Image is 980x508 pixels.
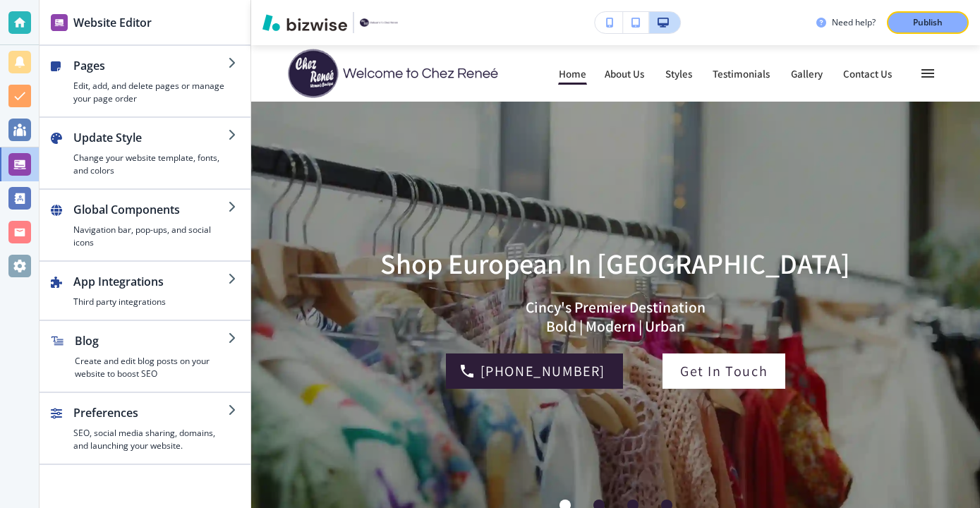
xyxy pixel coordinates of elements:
h4: Change your website template, fonts, and colors [73,152,228,177]
p: Home [559,68,586,79]
h1: Shop European In [GEOGRAPHIC_DATA] [380,246,850,282]
p: [PHONE_NUMBER] [480,360,605,382]
button: App IntegrationsThird party integrations [40,262,250,320]
img: Bizwise Logo [262,14,347,31]
h4: Navigation bar, pop-ups, and social icons [73,224,228,249]
h2: Website Editor [73,14,152,31]
h2: Blog [75,332,228,349]
img: Chez Renee Boutique [288,45,500,102]
h2: App Integrations [73,273,228,290]
p: Gallery [791,68,825,79]
img: editor icon [51,14,68,31]
h2: Pages [73,57,228,74]
h4: Third party integrations [73,296,228,308]
img: Your Logo [360,18,398,27]
h2: Preferences [73,404,228,421]
h4: SEO, social media sharing, domains, and launching your website. [73,427,228,452]
span: Bold | Modern | Urban [546,316,685,336]
p: Contact Us [843,68,895,79]
div: (513) 318-7987 [446,353,623,389]
h3: Need help? [832,16,876,29]
button: PreferencesSEO, social media sharing, domains, and launching your website. [40,393,250,464]
button: BlogCreate and edit blog posts on your website to boost SEO [40,321,250,392]
h2: Update Style [73,129,228,146]
p: Publish [913,16,943,29]
p: About Us [605,68,647,79]
a: [PHONE_NUMBER] [446,353,623,389]
button: Toggle hamburger navigation menu [912,58,943,89]
p: Testimonials [713,68,773,79]
button: Publish [887,11,969,34]
h4: Edit, add, and delete pages or manage your page order [73,80,228,105]
div: Get In Touch [663,353,785,389]
p: Get In Touch [680,360,768,382]
h4: Create and edit blog posts on your website to boost SEO [75,355,228,380]
span: Cincy's Premier Destination [526,297,706,317]
button: Global ComponentsNavigation bar, pop-ups, and social icons [40,190,250,260]
h2: Global Components [73,201,228,218]
button: PagesEdit, add, and delete pages or manage your page order [40,46,250,116]
button: Update StyleChange your website template, fonts, and colors [40,118,250,188]
p: Styles [665,68,694,79]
